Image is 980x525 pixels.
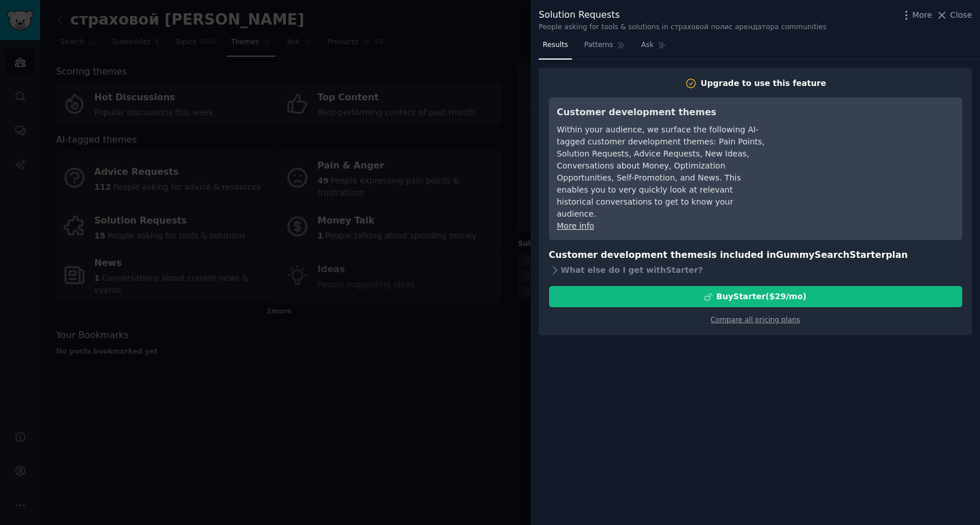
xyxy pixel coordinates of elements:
button: More [900,9,932,21]
a: Ask [637,36,670,60]
a: Compare all pricing plans [711,316,800,324]
div: Within your audience, we surface the following AI-tagged customer development themes: Pain Points... [557,124,766,220]
div: Buy Starter ($ 29 /mo ) [716,291,806,303]
span: Results [543,40,568,50]
div: What else do I get with Starter ? [549,262,962,278]
a: Results [539,36,572,60]
a: Patterns [580,36,629,60]
div: Solution Requests [539,8,826,22]
button: BuyStarter($29/mo) [549,286,962,307]
h3: Customer development themes is included in plan [549,248,962,262]
button: Close [936,9,972,21]
span: GummySearch Starter [776,249,885,260]
div: Upgrade to use this feature [701,77,826,89]
span: More [912,9,932,21]
span: Close [950,9,972,21]
span: Ask [641,40,654,50]
h3: Customer development themes [557,105,766,120]
a: More info [557,221,594,230]
div: People asking for tools & solutions in страховой полис арендатора communities [539,22,826,33]
span: Patterns [584,40,613,50]
iframe: YouTube video player [782,105,954,191]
